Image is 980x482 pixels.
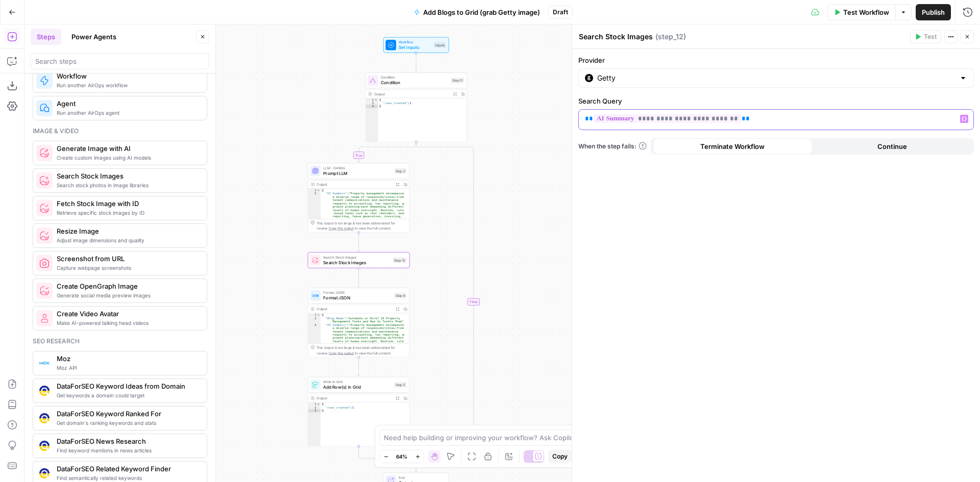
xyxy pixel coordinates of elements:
[374,98,378,101] span: Toggle code folding, rows 1 through 3
[394,168,406,174] div: Step 2
[57,474,199,482] span: Find semantically related keywords
[39,468,50,478] img: se7yyxfvbxn2c3qgqs66gfh04cl6
[33,337,207,346] div: Seo research
[316,402,320,405] span: Toggle code folding, rows 1 through 3
[358,268,360,287] g: Edge from step_12 to step_8
[57,419,199,427] span: Get domain's ranking keywords and stats
[323,384,391,391] span: Add Row(s) in Grid
[308,252,409,268] div: Search Stock ImagesSearch Stock ImagesStep 12
[35,56,205,66] input: Search steps
[57,71,199,81] span: Workflow
[655,32,686,42] span: ( step_12 )
[399,475,443,480] span: End
[552,452,568,461] span: Copy
[57,381,199,391] span: DataForSEO Keyword Ideas from Domain
[308,313,321,316] div: 1
[316,182,391,187] div: Output
[57,198,199,209] span: Fetch Stock Image with ID
[381,75,448,80] span: Condition
[57,319,199,327] span: Make AI-powered talking head videos
[57,436,199,446] span: DataForSEO News Research
[308,192,321,284] div: 2
[57,98,199,109] span: Agent
[323,255,390,260] span: Search Stock Images
[323,295,391,301] span: Format JSON
[57,446,199,454] span: Find keyword mentions in news articles
[31,29,61,45] button: Steps
[597,73,955,83] input: Getty
[308,288,409,357] div: Format JSONFormat JSONStep 8Output{ "Blog Name":"Automate or Hire? 10 Property Management Tasks a...
[308,317,321,323] div: 2
[910,30,941,43] button: Test
[843,7,889,17] span: Test Workflow
[33,126,207,136] div: Image & video
[365,105,378,108] div: 3
[877,141,907,151] span: Continue
[394,382,406,388] div: Step 5
[365,102,378,105] div: 2
[365,98,378,101] div: 1
[408,4,546,20] button: Add Blogs to Grid (grab Getty image)
[308,323,321,415] div: 3
[365,37,467,53] div: WorkflowSet InputsInputs
[316,307,391,312] div: Output
[39,386,50,396] img: qj0lddqgokrswkyaqb1p9cmo0sp5
[316,189,320,192] span: Toggle code folding, rows 1 through 3
[399,44,431,50] span: Set Inputs
[393,257,407,263] div: Step 12
[399,39,431,44] span: Workflow
[323,290,391,295] span: Format JSON
[39,286,50,296] img: pyizt6wx4h99f5rkgufsmugliyey
[57,281,199,291] span: Create OpenGraph Image
[39,413,50,423] img: 3iojl28do7crl10hh26nxau20pae
[578,142,647,151] a: When the step fails:
[316,396,391,401] div: Output
[323,170,391,176] span: Prompt LLM
[700,141,765,151] span: Terminate Workflow
[308,409,321,412] div: 3
[57,309,199,319] span: Create Video Avatar
[827,4,895,20] button: Test Workflow
[916,4,951,20] button: Publish
[57,109,199,117] span: Run another AirOps agent
[415,53,417,72] g: Edge from start to step_11
[434,42,446,48] div: Inputs
[316,313,320,316] span: Toggle code folding, rows 1 through 4
[548,450,572,463] button: Copy
[415,460,417,472] g: Edge from step_11-conditional-end to end
[553,8,568,17] span: Draft
[323,259,390,266] span: Search Stock Images
[394,293,406,299] div: Step 8
[308,189,321,192] div: 1
[358,357,360,376] g: Edge from step_8 to step_5
[57,209,199,217] span: Retrieve specific stock images by ID
[922,7,945,17] span: Publish
[329,226,354,231] span: Copy the output
[374,91,449,96] div: Output
[57,409,199,419] span: DataForSEO Keyword Ranked For
[579,32,653,42] textarea: Search Stock Images
[358,142,416,163] g: Edge from step_11 to step_2
[57,171,199,181] span: Search Stock Images
[57,236,199,244] span: Adjust image dimensions and quality
[358,233,360,251] g: Edge from step_2 to step_12
[65,29,122,45] button: Power Agents
[57,364,199,372] span: Moz API
[365,72,467,142] div: ConditionConditionStep 11Output{ "rows_created":1}
[323,165,391,170] span: LLM · O4 Mini
[396,452,407,461] span: 64%
[308,377,409,446] div: Write to GridAdd Row(s) in GridStep 5Output{ "rows_created":1}
[57,291,199,299] span: Generate social media preview images
[57,253,199,264] span: Screenshot from URL
[323,379,391,385] span: Write to Grid
[57,226,199,236] span: Resize Image
[359,446,416,462] g: Edge from step_5 to step_11-conditional-end
[924,32,937,41] span: Test
[308,406,321,409] div: 2
[57,264,199,272] span: Capture webpage screenshots
[39,441,50,451] img: vjoh3p9kohnippxyp1brdnq6ymi1
[316,220,406,231] div: This output is too large & has been abbreviated for review. to view the full content.
[308,402,321,405] div: 1
[308,163,409,233] div: LLM · O4 MiniPrompt LLMStep 2Output{ "AI Summary":"Property management encompasses a diverse rang...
